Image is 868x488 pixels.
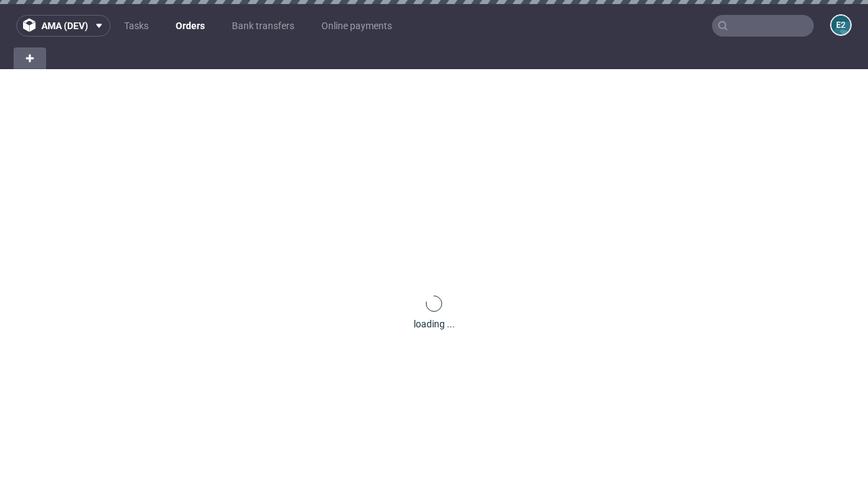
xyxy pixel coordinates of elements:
[414,317,455,331] div: loading ...
[831,16,850,35] figcaption: e2
[313,15,400,37] a: Online payments
[224,15,302,37] a: Bank transfers
[41,21,88,30] span: ama (dev)
[167,15,213,37] a: Orders
[116,15,157,37] a: Tasks
[16,15,111,37] button: ama (dev)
